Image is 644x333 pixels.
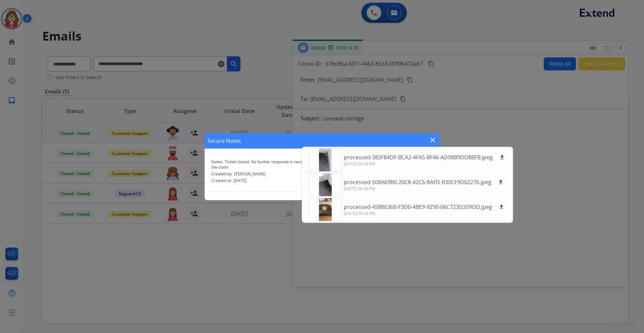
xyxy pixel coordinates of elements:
span: Created by: [211,171,233,177]
p: processed-4588636B-F3D0-4BE9-9290-06C723D209DD.jpeg [344,203,492,211]
span: [PERSON_NAME] [234,171,266,177]
mat-icon: download [499,154,505,160]
mat-icon: close [429,136,437,144]
span: Created at: [211,178,232,183]
p: [DATE] 06:56 PM [344,186,505,191]
span: Ticket closed. No further response is necessary at this time . The customer has already uploaded ... [211,159,430,170]
p: 0.20.1027RC [607,321,637,329]
mat-icon: download [498,179,504,185]
p: processed-383F84DF-BCA2-4FA5-BF46-AD08B9DD8BFB.jpeg [344,153,493,161]
p: processed-508A69B0-20C8-42C6-BAFD-B30CF9D62276.jpeg [344,178,491,186]
mat-icon: download [498,204,504,210]
h1: Secure Notes [207,137,241,145]
p: [DATE] 06:56 PM [344,161,506,167]
span: Notes: [211,159,223,165]
p: [DATE] 06:56 PM [344,211,505,216]
span: [DATE] [233,178,247,183]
